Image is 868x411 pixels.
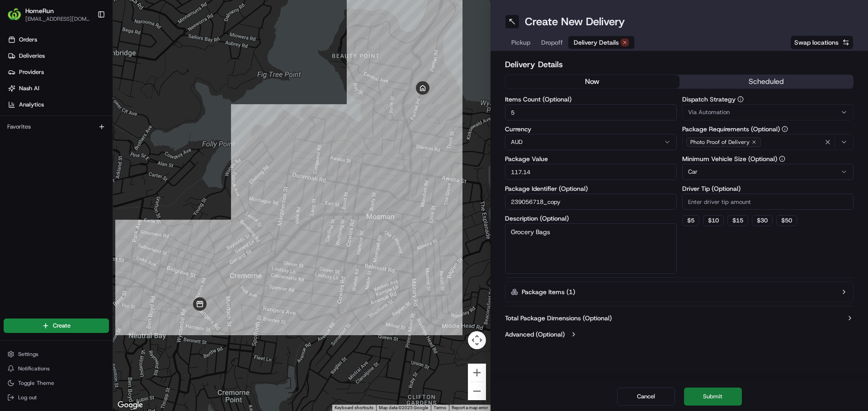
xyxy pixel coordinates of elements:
[682,185,854,192] label: Driver Tip (Optional)
[4,319,109,333] button: Create
[19,52,45,60] span: Deliveries
[115,399,145,411] img: Google
[154,89,165,100] button: Start new chat
[468,382,486,400] button: Zoom out
[617,388,675,406] button: Cancel
[18,365,50,372] span: Notifications
[782,126,788,132] button: Package Requirements (Optional)
[505,223,677,274] textarea: Grocery Bags
[737,96,744,102] button: Dispatch Strategy
[4,391,109,404] button: Log out
[19,68,44,76] span: Providers
[18,379,54,387] span: Toggle Theme
[505,75,679,88] button: now
[24,58,149,68] input: Clear
[505,282,854,302] button: Package Items (1)
[684,388,742,406] button: Submit
[574,38,619,47] span: Delivery Details
[679,75,854,88] button: scheduled
[31,86,148,95] div: Start new chat
[682,194,854,210] input: Enter driver tip amount
[25,15,90,23] button: [EMAIL_ADDRESS][DOMAIN_NAME]
[505,215,677,222] label: Description (Optional)
[682,156,854,162] label: Minimum Vehicle Size (Optional)
[4,4,94,25] button: HomeRunHomeRun[EMAIL_ADDRESS][DOMAIN_NAME]
[682,215,699,226] button: $5
[4,97,113,112] a: Analytics
[505,330,854,339] button: Advanced (Optional)
[703,215,724,226] button: $10
[505,314,854,323] button: Total Package Dimensions (Optional)
[682,104,854,120] button: Via Automation
[4,377,109,389] button: Toggle Theme
[25,6,54,15] button: HomeRun
[53,322,71,330] span: Create
[727,215,748,226] button: $15
[4,49,113,63] a: Deliveries
[505,314,612,323] label: Total Package Dimensions (Optional)
[9,132,16,139] div: 📗
[4,81,113,96] a: Nash AI
[468,331,486,349] button: Map camera controls
[682,126,854,132] label: Package Requirements (Optional)
[379,405,428,410] span: Map data ©2025 Google
[505,194,677,210] input: Enter package identifier
[682,134,854,150] button: Photo Proof of Delivery
[9,36,165,51] p: Welcome 👋
[779,156,785,162] button: Minimum Vehicle Size (Optional)
[752,215,773,226] button: $30
[505,104,677,120] input: Enter number of items
[4,362,109,375] button: Notifications
[335,405,373,411] button: Keyboard shortcuts
[505,330,565,339] label: Advanced (Optional)
[688,108,730,116] span: Via Automation
[9,9,27,27] img: Nash
[511,38,530,47] span: Pickup
[31,95,114,102] div: We're available if you need us!
[115,399,145,411] a: Open this area in Google Maps (opens a new window)
[452,405,488,410] a: Report a map error
[19,36,37,44] span: Orders
[76,132,84,139] div: 💻
[505,185,677,192] label: Package Identifier (Optional)
[5,127,73,143] a: 📗Knowledge Base
[4,65,113,79] a: Providers
[4,32,113,47] a: Orders
[434,405,446,410] a: Terms
[9,86,25,102] img: 1736555255976-a54dd68f-1ca7-489b-9aae-adbdc363a1c4
[505,164,677,180] input: Enter package value
[18,131,69,140] span: Knowledge Base
[790,35,854,50] button: Swap locations
[90,153,109,160] span: Pylon
[541,38,563,47] span: Dropoff
[4,348,109,360] button: Settings
[85,131,145,140] span: API Documentation
[7,7,22,22] img: HomeRun
[468,364,486,382] button: Zoom in
[776,215,797,226] button: $50
[4,120,109,134] div: Favorites
[18,351,38,358] span: Settings
[525,14,625,29] h1: Create New Delivery
[794,38,839,47] span: Swap locations
[505,156,677,162] label: Package Value
[19,84,39,92] span: Nash AI
[18,394,37,401] span: Log out
[505,58,854,71] h2: Delivery Details
[522,287,575,296] label: Package Items ( 1 )
[19,101,44,109] span: Analytics
[505,96,677,102] label: Items Count (Optional)
[64,152,109,160] a: Powered byPylon
[690,139,750,146] span: Photo Proof of Delivery
[682,96,854,102] label: Dispatch Strategy
[505,126,677,132] label: Currency
[73,127,149,143] a: 💻API Documentation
